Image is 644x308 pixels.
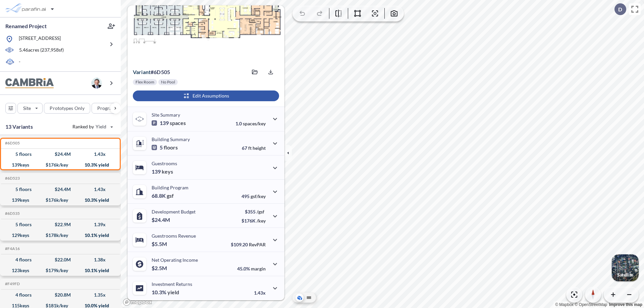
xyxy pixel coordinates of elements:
[4,176,20,181] h5: Click to copy the code
[152,185,189,190] p: Building Program
[241,193,266,199] p: 495
[575,302,607,307] a: OpenStreetMap
[152,120,186,126] p: 139
[5,78,54,88] img: BrandImage
[19,58,20,66] p: -
[19,47,64,54] p: 5.46 acres ( 237,958 sf)
[152,281,192,287] p: Investment Returns
[254,290,266,296] p: 1.43x
[164,144,178,151] span: floors
[152,168,173,175] p: 139
[152,257,198,263] p: Net Operating Income
[555,302,574,307] a: Mapbox
[23,105,31,112] p: Site
[251,266,266,271] span: margin
[249,242,266,247] span: RevPAR
[241,209,266,214] p: $355
[152,289,179,296] p: 10.3%
[152,265,168,271] p: $2.5M
[133,69,170,75] p: # 6d505
[152,209,196,214] p: Development Budget
[4,211,20,216] h5: Click to copy the code
[167,192,174,199] span: gsf
[50,105,85,112] p: Prototypes Only
[152,136,190,142] p: Building Summary
[133,69,151,75] span: Variant
[253,145,266,151] span: height
[257,218,266,224] span: /key
[152,112,180,118] p: Site Summary
[152,192,174,199] p: 68.8K
[136,79,154,85] p: Flex Room
[152,144,178,151] p: 5
[44,103,90,114] button: Prototypes Only
[19,35,61,43] p: [STREET_ADDRESS]
[609,302,642,307] a: Improve this map
[170,120,186,126] span: spaces
[617,272,633,278] p: Satellite
[133,90,279,101] button: Edit Assumptions
[612,254,639,281] img: Switcher Image
[4,141,20,145] h5: Click to copy the code
[123,298,152,306] a: Mapbox homepage
[97,105,116,112] p: Program
[5,22,47,30] p: Renamed Project
[257,209,264,214] span: /gsf
[152,241,168,247] p: $5.5M
[612,254,639,281] button: Switcher ImageSatellite
[4,246,20,251] h5: Click to copy the code
[231,242,266,247] p: $109.20
[161,79,175,85] p: No Pool
[167,289,179,296] span: yield
[92,103,128,114] button: Program
[67,121,117,132] button: Ranked by Yield
[96,123,107,130] span: Yield
[17,103,43,114] button: Site
[248,145,252,151] span: ft
[305,294,313,302] button: Site Plan
[235,121,266,126] p: 1.0
[241,218,266,224] p: $176K
[162,168,173,175] span: keys
[5,123,33,131] p: 13 Variants
[618,6,622,12] p: D
[152,217,171,223] p: $24.4M
[242,145,266,151] p: 67
[91,78,102,88] img: user logo
[243,121,266,126] span: spaces/key
[4,282,20,286] h5: Click to copy the code
[152,161,177,166] p: Guestrooms
[237,266,266,271] p: 45.0%
[251,193,266,199] span: gsf/key
[152,233,196,239] p: Guestrooms Revenue
[296,294,304,302] button: Aerial View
